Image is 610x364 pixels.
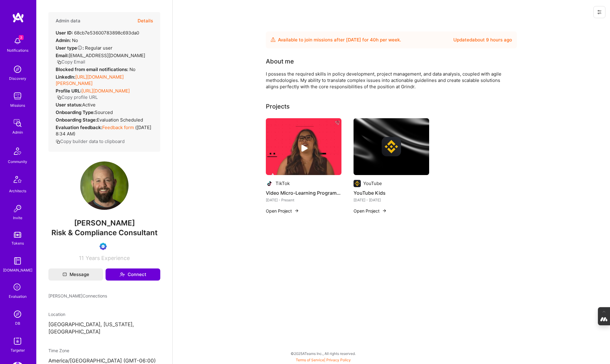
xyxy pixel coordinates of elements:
[48,321,160,336] p: [GEOGRAPHIC_DATA], [US_STATE], [GEOGRAPHIC_DATA]
[15,320,20,327] div: DB
[56,74,124,86] a: [URL][DOMAIN_NAME][PERSON_NAME]
[56,124,153,137] div: ( [DATE] 8:34 AM )
[56,18,80,24] h4: Admin data
[86,255,130,261] span: Years Experience
[12,282,23,293] i: icon SelectionTeam
[69,53,145,58] span: [EMAIL_ADDRESS][DOMAIN_NAME]
[11,347,25,353] div: Targeter
[106,268,160,281] button: Connect
[102,125,134,130] a: Feedback form
[48,268,103,281] button: Message
[10,144,25,158] img: Community
[294,208,299,213] img: arrow-right
[56,109,95,115] strong: Onboarding Type:
[19,35,24,40] span: 3
[266,208,299,214] button: Open Project
[354,118,429,175] img: cover
[51,228,158,237] span: Risk & Compliance Consultant
[56,125,102,130] strong: Evaluation feedback:
[57,60,61,64] i: icon Copy
[57,94,98,100] button: Copy profile URL
[12,12,24,23] img: logo
[13,215,22,221] div: Invite
[278,36,401,44] div: Available to join missions after [DATE] for h per week .
[97,117,143,123] span: Evaluation Scheduled
[296,358,324,362] a: Terms of Service
[11,240,24,246] div: Tokens
[11,117,24,129] img: admin teamwork
[48,348,69,353] span: Time Zone
[48,293,107,299] span: [PERSON_NAME] Connections
[57,59,85,65] button: Copy Email
[56,37,78,44] div: No
[56,45,84,51] strong: User type :
[9,293,27,300] div: Evaluation
[8,158,27,165] div: Community
[326,358,351,362] a: Privacy Policy
[82,102,96,108] span: Active
[56,53,69,58] strong: Email:
[56,67,129,72] strong: Blocked from email notifications:
[56,37,71,43] strong: Admin:
[56,66,135,73] div: No
[12,129,23,135] div: Admin
[11,90,24,102] img: teamwork
[354,208,387,214] button: Open Project
[36,346,610,361] div: © 2025 ATeams Inc., All rights reserved.
[56,139,60,144] i: icon Copy
[276,180,290,187] div: TikTok
[266,71,508,90] div: I possess the required skills in policy development, project management, and data analysis, coupl...
[363,180,382,187] div: YouTube
[10,173,25,188] img: Architects
[11,35,24,47] img: bell
[266,189,341,197] h4: Video Micro-Learning Program Development
[80,161,129,210] img: User Avatar
[11,335,24,347] img: Skill Targeter
[9,75,26,82] div: Discovery
[14,232,21,238] img: tokens
[56,138,125,145] button: Copy builder data to clipboard
[95,109,113,115] span: sourced
[9,188,26,194] div: Architects
[354,180,361,187] img: Company logo
[354,189,429,197] h4: YouTube Kids
[382,137,401,156] img: Company logo
[11,308,24,320] img: Admin Search
[296,358,351,362] span: |
[11,203,24,215] img: Invite
[56,30,139,36] div: 68cb7e53600783898c693da0
[48,311,160,317] div: Location
[57,95,61,100] i: icon Copy
[266,57,294,66] div: About me
[271,37,276,42] img: Availability
[266,118,341,175] img: Video Micro-Learning Program Development
[3,267,32,273] div: [DOMAIN_NAME]
[79,255,84,261] span: 11
[56,88,81,94] strong: Profile URL:
[56,45,113,51] div: Regular user
[81,88,130,94] a: [URL][DOMAIN_NAME]
[453,36,512,44] div: Updated about 9 hours ago
[56,74,75,80] strong: LinkedIn:
[11,255,24,267] img: guide book
[99,243,107,250] img: Evaluation Call Booked
[63,272,67,277] i: icon Mail
[266,197,341,203] div: [DATE] - Present
[382,208,387,213] img: arrow-right
[10,102,25,109] div: Missions
[266,102,290,111] div: Projects
[56,117,97,123] strong: Onboarding Stage:
[370,37,376,43] span: 40
[7,47,28,54] div: Notifications
[48,219,160,228] span: [PERSON_NAME]
[354,197,429,203] div: [DATE] - [DATE]
[77,45,83,50] i: Help
[56,102,82,108] strong: User status:
[56,30,73,36] strong: User ID:
[119,272,125,277] i: icon Connect
[266,180,273,187] img: Company logo
[11,63,24,75] img: discovery
[138,12,153,30] button: Details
